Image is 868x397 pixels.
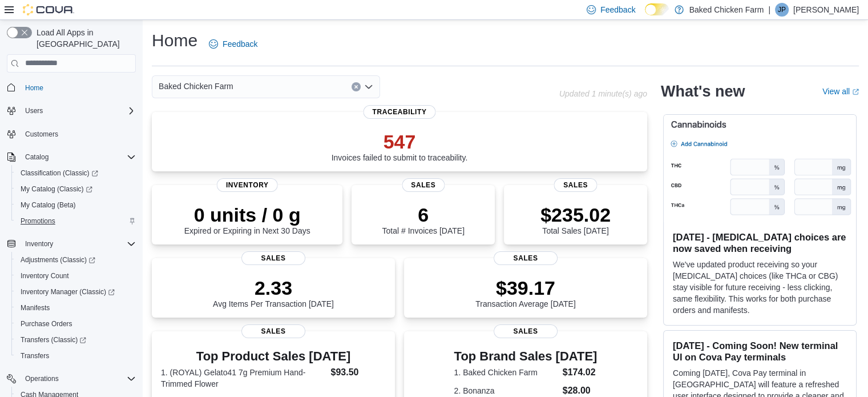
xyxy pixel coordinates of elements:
[161,367,326,390] dt: 1. (ROYAL) Gelato41 7g Premium Hand-Trimmed Flower
[25,83,43,93] span: Home
[775,3,789,17] div: Julio Perez
[402,178,445,192] span: Sales
[21,303,50,312] span: Manifests
[540,203,611,235] div: Total Sales [DATE]
[223,38,257,50] span: Feedback
[241,324,305,338] span: Sales
[16,214,60,228] a: Promotions
[23,4,74,15] img: Cova
[21,372,136,386] span: Operations
[16,182,97,196] a: My Catalog (Classic)
[11,316,140,332] button: Purchase Orders
[2,149,140,165] button: Catalog
[330,366,385,379] dd: $93.50
[600,4,635,15] span: Feedback
[204,33,262,55] a: Feedback
[21,255,95,264] span: Adjustments (Classic)
[21,104,47,118] button: Users
[11,284,140,300] a: Inventory Manager (Classic)
[454,367,558,378] dt: 1. Baked Chicken Farm
[16,269,74,283] a: Inventory Count
[25,153,49,162] span: Catalog
[16,349,136,363] span: Transfers
[159,79,233,93] span: Baked Chicken Farm
[475,276,576,299] p: $39.17
[21,335,86,344] span: Transfers (Classic)
[16,317,77,331] a: Purchase Orders
[11,213,140,229] button: Promotions
[21,169,98,178] span: Classification (Classic)
[21,150,136,164] span: Catalog
[184,203,310,235] div: Expired or Expiring in Next 30 Days
[494,324,558,338] span: Sales
[21,127,136,141] span: Customers
[382,203,464,235] div: Total # Invoices [DATE]
[11,300,140,316] button: Manifests
[363,105,435,119] span: Traceability
[332,130,468,153] p: 547
[16,333,136,347] span: Transfers (Classic)
[16,317,136,331] span: Purchase Orders
[21,150,53,164] button: Catalog
[778,3,786,17] span: JP
[21,237,136,251] span: Inventory
[21,81,48,95] a: Home
[559,89,647,98] p: Updated 1 minute(s) ago
[16,198,136,212] span: My Catalog (Beta)
[184,203,310,226] p: 0 units / 0 g
[475,276,576,308] div: Transaction Average [DATE]
[673,231,847,254] h3: [DATE] - [MEDICAL_DATA] choices are now saved when receiving
[11,348,140,364] button: Transfers
[16,182,136,196] span: My Catalog (Classic)
[16,285,136,299] span: Inventory Manager (Classic)
[2,79,140,96] button: Home
[822,87,859,96] a: View allExternal link
[161,350,386,363] h3: Top Product Sales [DATE]
[16,253,136,267] span: Adjustments (Classic)
[554,178,597,192] span: Sales
[25,106,43,115] span: Users
[21,185,92,194] span: My Catalog (Classic)
[21,237,58,251] button: Inventory
[32,27,136,50] span: Load All Apps in [GEOGRAPHIC_DATA]
[16,269,136,283] span: Inventory Count
[213,276,334,299] p: 2.33
[332,130,468,162] div: Invoices failed to submit to traceability.
[16,333,91,347] a: Transfers (Classic)
[241,251,305,265] span: Sales
[364,82,373,91] button: Open list of options
[16,301,136,315] span: Manifests
[494,251,558,265] span: Sales
[21,351,49,360] span: Transfers
[2,236,140,252] button: Inventory
[16,166,136,180] span: Classification (Classic)
[16,301,54,315] a: Manifests
[16,253,100,267] a: Adjustments (Classic)
[16,166,103,180] a: Classification (Classic)
[793,3,859,17] p: [PERSON_NAME]
[25,239,53,248] span: Inventory
[152,29,197,52] h1: Home
[852,89,859,95] svg: External link
[645,3,669,15] input: Dark Mode
[16,214,136,228] span: Promotions
[2,126,140,142] button: Customers
[21,319,72,328] span: Purchase Orders
[661,82,745,101] h2: What's new
[673,340,847,363] h3: [DATE] - Coming Soon! New terminal UI on Cova Pay terminals
[11,332,140,348] a: Transfers (Classic)
[673,259,847,316] p: We've updated product receiving so your [MEDICAL_DATA] choices (like THCa or CBG) stay visible fo...
[21,104,136,118] span: Users
[645,15,645,16] span: Dark Mode
[21,271,69,280] span: Inventory Count
[382,203,464,226] p: 6
[11,181,140,197] a: My Catalog (Classic)
[21,287,115,296] span: Inventory Manager (Classic)
[16,349,54,363] a: Transfers
[2,371,140,387] button: Operations
[21,200,76,210] span: My Catalog (Beta)
[11,165,140,181] a: Classification (Classic)
[454,385,558,396] dt: 2. Bonanza
[768,3,770,17] p: |
[21,81,136,95] span: Home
